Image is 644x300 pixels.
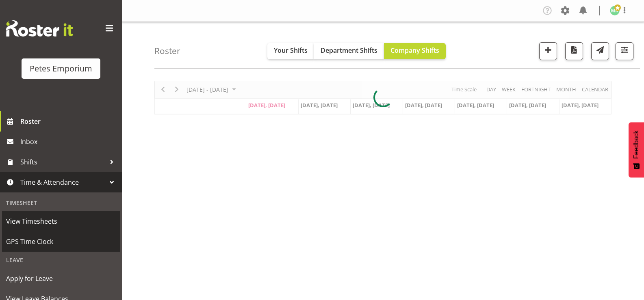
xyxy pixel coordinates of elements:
[20,156,106,168] span: Shifts
[314,43,384,59] button: Department Shifts
[539,42,557,60] button: Add a new shift
[390,46,439,55] span: Company Shifts
[629,122,644,177] button: Feedback - Show survey
[20,176,106,188] span: Time & Attendance
[2,252,120,268] div: Leave
[154,46,180,56] h4: Roster
[321,46,377,55] span: Department Shifts
[2,231,120,252] a: GPS Time Clock
[267,43,314,59] button: Your Shifts
[274,46,308,55] span: Your Shifts
[6,235,116,248] span: GPS Time Clock
[2,194,120,211] div: Timesheet
[20,136,118,148] span: Inbox
[2,268,120,289] a: Apply for Leave
[610,6,620,15] img: melanie-richardson713.jpg
[6,20,73,37] img: Rosterit website logo
[20,115,118,127] span: Roster
[384,43,446,59] button: Company Shifts
[565,42,583,60] button: Download a PDF of the roster according to the set date range.
[6,272,116,285] span: Apply for Leave
[633,130,640,159] span: Feedback
[30,63,92,75] div: Petes Emporium
[591,42,609,60] button: Send a list of all shifts for the selected filtered period to all rostered employees.
[2,211,120,231] a: View Timesheets
[616,42,633,60] button: Filter Shifts
[6,215,116,227] span: View Timesheets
